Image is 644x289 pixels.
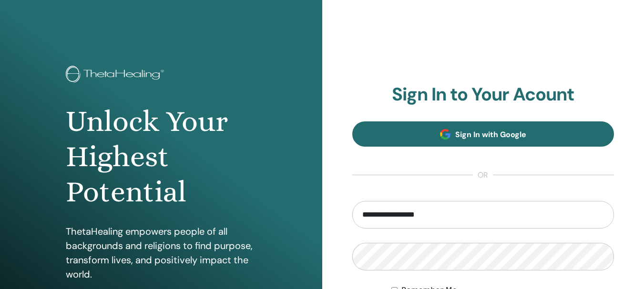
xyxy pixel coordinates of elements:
p: ThetaHealing empowers people of all backgrounds and religions to find purpose, transform lives, a... [66,224,256,281]
h1: Unlock Your Highest Potential [66,104,256,210]
a: Sign In with Google [352,121,614,147]
span: Sign In with Google [455,130,526,140]
span: or [473,169,493,181]
h2: Sign In to Your Acount [352,84,614,106]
